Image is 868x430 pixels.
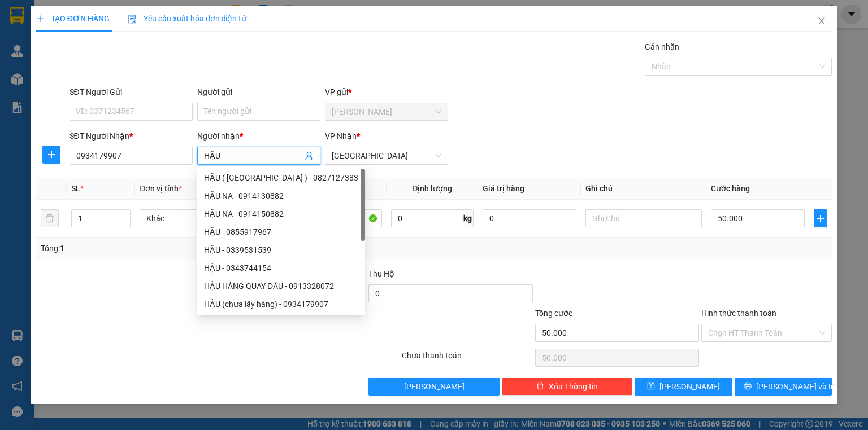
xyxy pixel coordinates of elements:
div: VP gửi [325,86,448,98]
span: Xóa Thông tin [549,380,598,393]
span: TẠO ĐƠN HÀNG [36,14,110,23]
div: HẬU - 0339531539 [204,244,358,256]
div: HẬU HÀNG QUAY ĐẦU - 0913328072 [204,280,358,292]
div: HẬU HÀNG QUAY ĐẦU - 0913328072 [197,277,365,295]
span: Tổng cước [535,309,572,318]
span: plus [43,150,60,159]
div: SĐT Người Nhận [70,130,193,142]
span: Giá trị hàng [483,184,524,193]
input: 0 [483,209,576,227]
span: Yêu cầu xuất hóa đơn điện tử [128,14,247,23]
div: HẬU NA - 0914150882 [197,205,365,223]
span: kg [462,209,474,227]
div: SĐT Người Gửi [70,86,193,98]
div: HẬU ( SƠN HẢI ) - 0827127383 [197,169,365,187]
span: Cước hàng [711,184,750,193]
span: [PERSON_NAME] [659,380,720,393]
label: Hình thức thanh toán [701,309,776,318]
button: save[PERSON_NAME] [635,378,732,396]
button: plus [814,209,827,227]
div: HẬU NA - 0914150882 [204,208,358,220]
button: Close [806,6,837,37]
span: printer [744,382,752,391]
span: VP Nhận [325,131,357,141]
span: Phan Rang [332,103,441,120]
div: Người nhận [197,130,320,142]
button: [PERSON_NAME] [368,378,499,396]
div: HẬU - 0339531539 [197,241,365,259]
div: HẬU - 0343744154 [197,259,365,277]
th: Ghi chú [581,178,706,200]
span: [PERSON_NAME] [404,380,465,393]
span: close [817,16,826,25]
div: HẬU NA - 0914130882 [204,190,358,202]
span: delete [536,382,544,391]
span: Khác [146,210,249,227]
label: Gán nhãn [645,42,679,51]
span: Đơn vị tính [140,184,182,193]
span: user-add [305,151,314,160]
span: plus [814,214,827,223]
button: printer[PERSON_NAME] và In [735,378,832,396]
button: deleteXóa Thông tin [502,378,632,396]
input: Ghi Chú [585,209,702,227]
span: Thu Hộ [368,269,394,278]
div: HẬU - 0855917967 [197,223,365,241]
div: HẬU - 0343744154 [204,262,358,274]
span: plus [36,15,44,23]
div: HẬU (chưa lấy hàng) - 0934179907 [197,295,365,313]
button: plus [42,146,60,164]
button: delete [41,209,59,227]
div: HẬU ( [GEOGRAPHIC_DATA] ) - 0827127383 [204,172,358,184]
div: Chưa thanh toán [401,349,533,369]
span: Định lượng [412,184,452,193]
div: HẬU - 0855917967 [204,226,358,238]
div: Người gửi [197,86,320,98]
span: [PERSON_NAME] và In [756,380,835,393]
div: HẬU NA - 0914130882 [197,187,365,205]
div: Tổng: 1 [41,242,336,255]
span: save [647,382,655,391]
span: Sài Gòn [332,147,441,164]
div: HẬU (chưa lấy hàng) - 0934179907 [204,298,358,310]
span: SL [71,184,80,193]
img: icon [128,15,137,24]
